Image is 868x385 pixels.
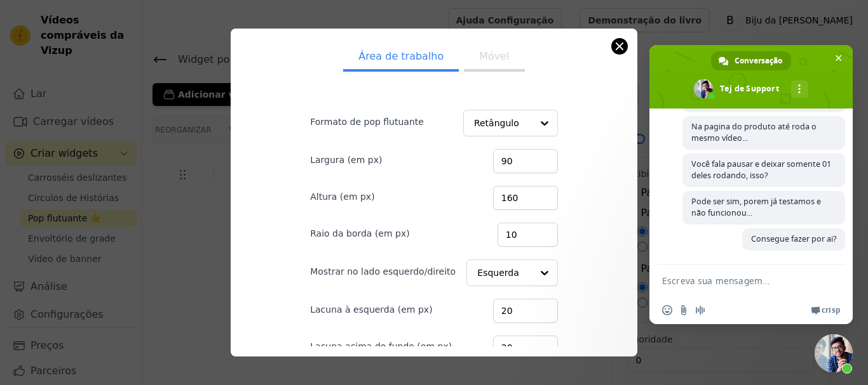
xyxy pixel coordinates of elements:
span: Consegue fazer por ai? [751,233,836,244]
font: Lacuna à esquerda (em px) [310,304,432,315]
span: Na pagina do produto até roda o mesmo vídeo... [691,121,817,143]
a: Bate-papo [815,334,853,372]
a: Conversação [711,51,791,70]
button: Fechar modal [612,39,627,54]
font: Mostrar no lado esquerdo/direito [310,266,456,277]
font: Largura (em px) [310,155,382,165]
font: Formato de pop flutuante [310,117,424,127]
span: Mensagem de áudio [695,305,705,315]
span: Conversação [735,51,782,70]
span: Pode ser sim, porem já testamos e não funcionou... [691,196,821,218]
font: Lacuna acima do fundo (em px) [310,341,452,351]
span: Enviar um arquivo [679,305,689,315]
a: Crisp [811,305,840,315]
font: Área de trabalho [358,50,444,62]
font: Raio da borda (em px) [310,228,410,238]
span: Bate-papo [832,51,845,65]
font: Móvel [479,50,509,62]
font: Altura (em px) [310,192,374,202]
span: Você fala pausar e deixar somente 01 deles rodando, isso? [691,159,831,181]
textarea: Escreva sua mensagem... [662,264,815,296]
span: Inserir um emoticon [662,305,672,315]
span: Crisp [822,305,840,315]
